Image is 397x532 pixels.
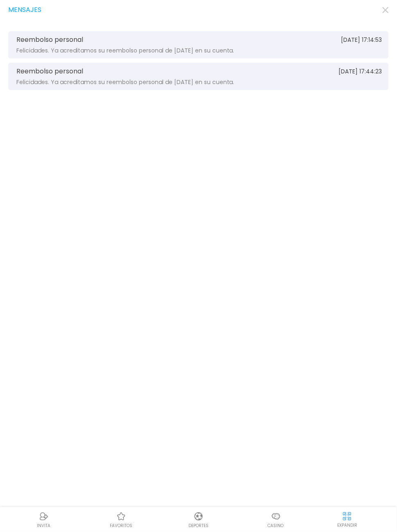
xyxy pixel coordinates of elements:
a: CasinoCasinoCasino [237,511,315,529]
img: Referral [39,512,49,522]
p: favoritos [110,523,132,529]
span: [DATE] 17:44:23 [339,68,382,75]
span: Felicidades. Ya acreditamos su reembolso personal de [DATE] en su cuenta. [16,79,234,85]
a: ReferralReferralINVITA [5,511,82,529]
p: Deportes [188,523,209,529]
a: Casino FavoritosCasino Favoritosfavoritos [82,511,160,529]
span: [DATE] 17:14:53 [341,37,382,43]
span: Felicidades. Ya acreditamos su reembolso personal de [DATE] en su cuenta. [16,48,234,54]
span: Reembolso personal [16,36,83,43]
img: Casino [271,512,281,522]
img: hide [342,511,352,522]
img: Casino Favoritos [116,512,126,522]
p: Casino [268,523,284,529]
div: Mensajes [8,5,389,15]
img: Deportes [194,512,204,522]
p: INVITA [37,523,50,529]
p: EXPANDIR [337,523,357,529]
span: Reembolso personal [16,68,83,75]
a: DeportesDeportesDeportes [160,511,237,529]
